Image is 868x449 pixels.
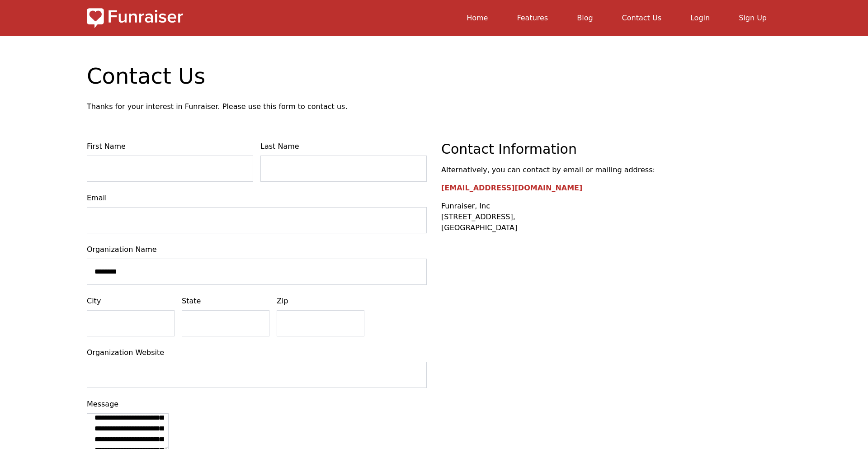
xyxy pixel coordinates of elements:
[739,14,767,22] a: Sign Up
[182,296,269,307] label: State
[260,141,427,152] label: Last Name
[87,7,183,29] img: Logo
[441,201,781,233] p: [STREET_ADDRESS], [GEOGRAPHIC_DATA]
[441,184,582,192] a: [EMAIL_ADDRESS][DOMAIN_NAME]
[87,141,253,152] label: First Name
[190,7,781,29] nav: main
[467,14,488,22] a: Home
[87,193,427,203] label: Email
[87,65,781,87] h1: Contact Us
[87,399,427,410] label: Message
[690,14,710,22] a: Login
[87,244,427,255] label: Organization Name
[441,141,781,157] h2: Contact Information
[87,347,427,358] label: Organization Website
[87,296,175,307] label: City
[622,14,661,22] a: Contact Us
[441,165,781,175] p: Alternatively, you can contact by email or mailing address:
[577,14,593,22] a: Blog
[441,202,490,210] strong: Funraiser, Inc
[517,14,548,22] a: Features
[277,296,364,307] label: Zip
[87,101,781,112] p: Thanks for your interest in Funraiser. Please use this form to contact us.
